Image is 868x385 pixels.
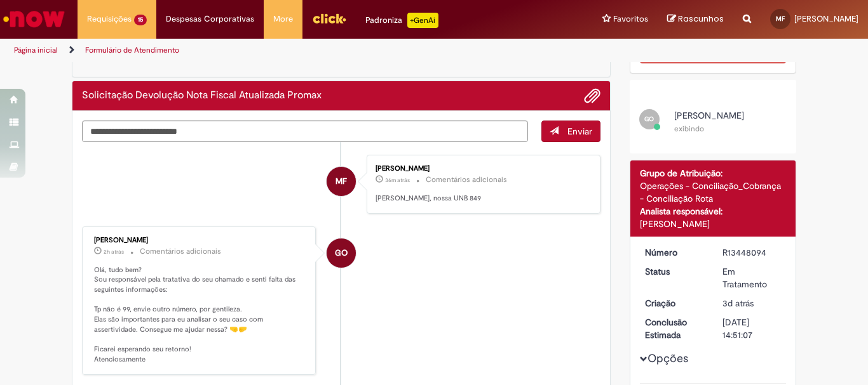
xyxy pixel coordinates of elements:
[722,265,782,290] div: Em Tratamento
[722,316,782,341] div: [DATE] 14:51:07
[667,13,724,25] a: Rascunhos
[327,167,356,196] div: Matheus Henrique Santos Farias
[722,297,782,310] div: 26/08/2025 12:12:09
[312,9,346,28] img: click_logo_yellow_360x200.png
[87,13,132,25] span: Requisições
[674,124,704,134] small: exibindo
[635,265,714,278] dt: Status
[722,297,754,309] time: 26/08/2025 12:12:09
[104,248,124,256] time: 28/08/2025 11:23:30
[82,90,322,101] h2: Solicitação Devolução Nota Fiscal Atualizada Promax Histórico de tíquete
[14,45,58,55] a: Página inicial
[385,176,410,184] span: 36m atrás
[640,179,787,205] div: Operações - Conciliação_Cobrança - Conciliação Rota
[336,166,347,197] span: MF
[82,121,528,142] textarea: Digite sua mensagem aqui...
[794,13,858,24] span: [PERSON_NAME]
[376,165,587,173] div: [PERSON_NAME]
[640,205,787,218] div: Analista responsável:
[94,237,306,244] div: [PERSON_NAME]
[644,115,654,123] span: GO
[640,167,787,179] div: Grupo de Atribuição:
[85,45,179,55] a: Formulário de Atendimento
[134,15,147,25] span: 15
[635,316,714,341] dt: Conclusão Estimada
[273,13,293,25] span: More
[407,13,438,28] p: +GenAi
[678,13,724,25] span: Rascunhos
[567,126,592,137] span: Enviar
[541,121,600,142] button: Enviar
[327,238,356,268] div: undefined Online
[635,297,714,310] dt: Criação
[1,6,67,32] img: ServiceNow
[426,174,507,185] small: Comentários adicionais
[335,238,348,268] span: GO
[385,176,410,184] time: 28/08/2025 12:50:04
[722,297,754,309] span: 3d atrás
[613,13,648,25] span: Favoritos
[776,15,785,23] span: MF
[140,246,221,257] small: Comentários adicionais
[722,246,782,259] div: R13448094
[584,88,600,104] button: Adicionar anexos
[10,39,569,62] ul: Trilhas de página
[635,246,714,259] dt: Número
[365,13,438,28] div: Padroniza
[166,13,254,25] span: Despesas Corporativas
[104,248,124,256] span: 2h atrás
[674,110,744,121] span: [PERSON_NAME]
[94,265,306,365] p: Olá, tudo bem? Sou responsável pela tratativa do seu chamado e senti falta das seguintes informaç...
[640,218,787,230] div: [PERSON_NAME]
[376,193,587,204] p: [PERSON_NAME], nossa UNB 849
